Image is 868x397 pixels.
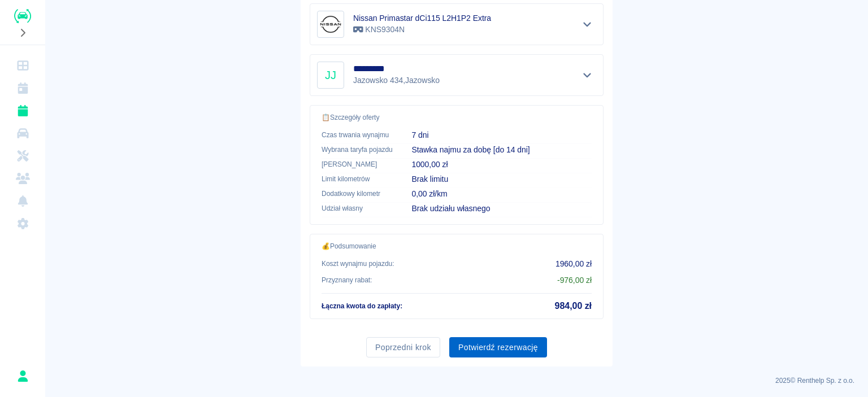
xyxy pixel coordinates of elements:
[322,259,394,269] p: Koszt wynajmu pojazdu :
[322,159,393,169] p: [PERSON_NAME]
[411,203,592,215] p: Brak udziału własnego
[59,376,854,386] p: 2025 © Renthelp Sp. z o.o.
[411,188,592,200] p: 0,00 zł/km
[5,212,41,235] a: Ustawienia
[322,301,402,311] p: Łączna kwota do zapłaty :
[322,189,393,199] p: Dodatkowy kilometr
[319,13,342,36] img: Image
[317,62,344,89] div: JJ
[322,130,393,140] p: Czas trwania wynajmu
[578,16,597,32] button: Pokaż szczegóły
[5,99,41,122] a: Rezerwacje
[449,337,547,358] button: Potwierdź rezerwację
[322,112,592,123] p: 📋 Szczegóły oferty
[557,274,592,286] p: - 976,00 zł
[411,144,592,156] p: Stawka najmu za dobę [do 14 dni]
[353,75,442,86] p: Jazowsko 434 , Jazowsko
[322,203,393,213] p: Udział własny
[322,275,372,285] p: Przyznany rabat :
[5,77,41,99] a: Kalendarz
[5,145,41,167] a: Serwisy
[366,337,440,358] button: Poprzedni krok
[353,24,491,36] p: KNS9304N
[11,364,34,388] button: Wiktor Hryc
[14,9,31,23] img: Renthelp
[411,129,592,141] p: 7 dni
[5,122,41,145] a: Flota
[322,241,592,251] p: 💰 Podsumowanie
[322,174,393,184] p: Limit kilometrów
[322,145,393,155] p: Wybrana taryfa pojazdu
[411,159,592,171] p: 1000,00 zł
[353,12,491,24] h6: Nissan Primastar dCi115 L2H1P2 Extra
[555,300,592,312] h5: 984,00 zł
[5,190,41,212] a: Powiadomienia
[5,167,41,190] a: Klienci
[5,54,41,77] a: Dashboard
[14,25,31,40] button: Rozwiń nawigację
[578,67,597,83] button: Pokaż szczegóły
[555,258,592,270] p: 1960,00 zł
[411,173,592,185] p: Brak limitu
